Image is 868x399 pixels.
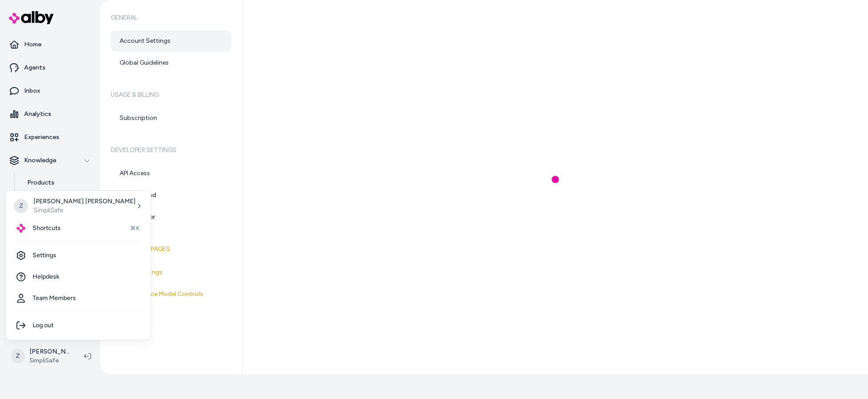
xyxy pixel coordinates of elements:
[24,133,59,142] p: Experiences
[9,315,147,336] div: Log out
[33,206,136,215] p: SimpliSafe
[33,272,59,281] span: Helpdesk
[24,63,46,72] p: Agents
[111,138,232,163] h6: Developer Settings
[111,52,232,74] a: Global Guidelines
[9,11,54,24] img: alby Logo
[29,347,70,356] p: [PERSON_NAME]
[130,225,140,232] span: ⌘K
[11,349,25,363] span: Z
[111,5,232,30] h6: General
[111,163,232,184] a: API Access
[14,199,28,213] span: Z
[111,30,232,52] a: Account Settings
[33,197,136,206] p: [PERSON_NAME] [PERSON_NAME]
[111,237,232,262] h6: Super Admin Pages
[24,40,42,49] p: Home
[111,284,232,305] a: Data Science Model Controls
[9,245,147,266] a: Settings
[29,356,70,365] span: SimpliSafe
[111,206,232,228] a: LLM Provider
[9,288,147,309] a: Team Members
[111,107,232,129] a: Subscription
[27,178,54,187] p: Products
[24,86,40,95] p: Inbox
[111,262,232,283] a: Brand Settings
[33,224,61,233] span: Shortcuts
[24,156,56,165] p: Knowledge
[111,82,232,107] h6: Usage & Billing
[24,110,51,119] p: Analytics
[17,224,25,233] img: alby Logo
[111,185,232,206] a: SFTP Upload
